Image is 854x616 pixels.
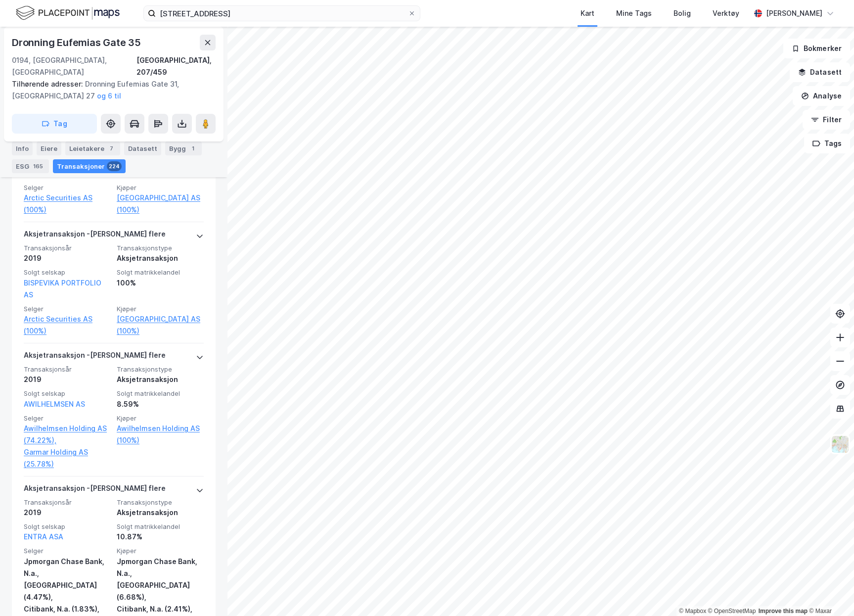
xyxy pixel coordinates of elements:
[117,547,204,555] span: Kjøper
[24,603,111,615] div: Citibank, N.a. (1.83%),
[793,86,850,106] button: Analyse
[37,142,61,155] div: Eiere
[12,159,49,173] div: ESG
[679,608,706,615] a: Mapbox
[24,532,63,541] a: ENTRA ASA
[136,54,216,78] div: [GEOGRAPHIC_DATA], 207/459
[117,305,204,313] span: Kjøper
[31,161,45,171] div: 165
[24,547,111,555] span: Selger
[117,277,204,289] div: 100%
[24,313,111,337] a: Arctic Securities AS (100%)
[117,268,204,277] span: Solgt matrikkelandel
[117,398,204,410] div: 8.59%
[12,80,85,88] span: Tilhørende adresser:
[616,7,652,19] div: Mine Tags
[804,134,850,153] button: Tags
[24,244,111,252] span: Transaksjonsår
[12,114,97,134] button: Tag
[65,142,120,155] div: Leietakere
[117,423,204,446] a: Awilhelmsen Holding AS (100%)
[24,414,111,423] span: Selger
[24,192,111,216] a: Arctic Securities AS (100%)
[24,305,111,313] span: Selger
[107,161,122,171] div: 224
[24,374,111,385] div: 2019
[117,184,204,192] span: Kjøper
[713,7,739,19] div: Verktøy
[117,252,204,264] div: Aksjetransaksjon
[117,192,204,216] a: [GEOGRAPHIC_DATA] AS (100%)
[12,35,143,50] div: Dronning Eufemias Gate 35
[674,7,691,19] div: Bolig
[156,6,408,21] input: Søk på adresse, matrikkel, gårdeiere, leietakere eller personer
[117,365,204,374] span: Transaksjonstype
[24,184,111,192] span: Selger
[24,365,111,374] span: Transaksjonsår
[24,482,166,498] div: Aksjetransaksjon - [PERSON_NAME] flere
[24,349,166,365] div: Aksjetransaksjon - [PERSON_NAME] flere
[24,252,111,264] div: 2019
[24,157,101,178] a: BISPEVIKA PORTFOLIO AS
[24,389,111,398] span: Solgt selskap
[117,507,204,519] div: Aksjetransaksjon
[16,4,120,22] img: logo.f888ab2527a4732fd821a326f86c7f29.svg
[24,507,111,519] div: 2019
[117,531,204,543] div: 10.87%
[106,143,116,153] div: 7
[24,400,85,408] a: AWILHELMSEN AS
[12,78,208,102] div: Dronning Eufemias Gate 31, [GEOGRAPHIC_DATA] 27
[165,142,202,155] div: Bygg
[117,522,204,531] span: Solgt matrikkelandel
[24,556,111,603] div: Jpmorgan Chase Bank, N.a., [GEOGRAPHIC_DATA] (4.47%),
[117,389,204,398] span: Solgt matrikkelandel
[759,608,808,615] a: Improve this map
[831,435,850,454] img: Z
[24,279,101,299] a: BISPEVIKA PORTFOLIO AS
[24,228,166,244] div: Aksjetransaksjon - [PERSON_NAME] flere
[53,159,126,173] div: Transaksjoner
[117,556,204,603] div: Jpmorgan Chase Bank, N.a., [GEOGRAPHIC_DATA] (6.68%),
[117,374,204,385] div: Aksjetransaksjon
[790,62,850,82] button: Datasett
[12,54,136,78] div: 0194, [GEOGRAPHIC_DATA], [GEOGRAPHIC_DATA]
[24,423,111,446] a: Awilhelmsen Holding AS (74.22%),
[24,268,111,277] span: Solgt selskap
[783,39,850,58] button: Bokmerker
[117,498,204,507] span: Transaksjonstype
[117,414,204,423] span: Kjøper
[24,498,111,507] span: Transaksjonsår
[708,608,756,615] a: OpenStreetMap
[117,313,204,337] a: [GEOGRAPHIC_DATA] AS (100%)
[12,142,33,155] div: Info
[117,244,204,252] span: Transaksjonstype
[24,446,111,470] a: Garmar Holding AS (25.78%)
[766,7,822,19] div: [PERSON_NAME]
[124,142,161,155] div: Datasett
[188,143,198,153] div: 1
[805,569,854,616] iframe: Chat Widget
[803,110,850,130] button: Filter
[117,603,204,615] div: Citibank, N.a. (2.41%),
[24,522,111,531] span: Solgt selskap
[581,7,594,19] div: Kart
